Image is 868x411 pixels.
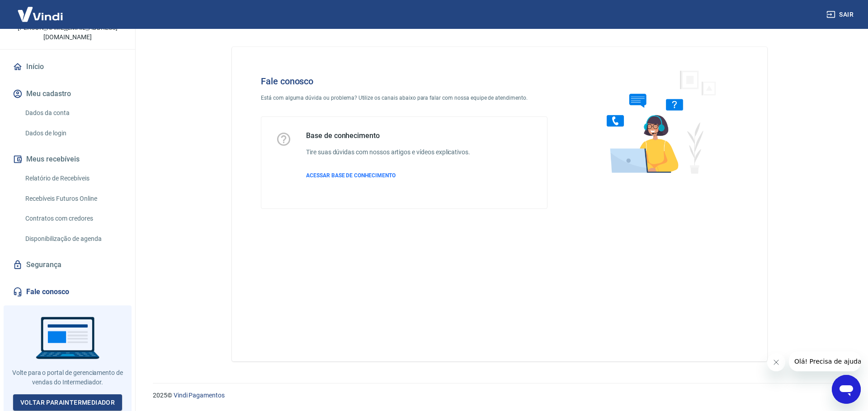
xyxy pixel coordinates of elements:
[11,149,124,169] button: Meus recebíveis
[22,209,124,228] a: Contratos com credores
[261,76,547,87] h4: Fale conosco
[22,104,124,122] a: Dados da conta
[306,171,470,180] a: ACESSAR BASE DE CONHECIMENTO
[832,375,861,404] iframe: Botão para abrir a janela de mensagens
[13,394,123,411] a: Voltar paraIntermediador
[22,169,124,188] a: Relatório de Recebíveis
[22,124,124,143] a: Dados de login
[22,189,124,208] a: Recebíveis Futuros Online
[589,61,726,182] img: Fale conosco
[22,230,124,248] a: Disponibilização de agenda
[11,84,124,104] button: Meu cadastro
[7,23,128,42] p: [PERSON_NAME][EMAIL_ADDRESS][DOMAIN_NAME]
[825,6,857,23] button: Sair
[153,391,846,400] p: 2025 ©
[306,172,396,179] span: ACESSAR BASE DE CONHECIMENTO
[174,392,225,399] a: Vindi Pagamentos
[11,282,124,302] a: Fale conosco
[306,131,470,140] h5: Base de conhecimento
[5,6,76,14] span: Olá! Precisa de ajuda?
[306,148,470,157] h6: Tire suas dúvidas com nossos artigos e vídeos explicativos.
[261,94,547,102] p: Está com alguma dúvida ou problema? Utilize os canais abaixo para falar com nossa equipe de atend...
[767,353,785,371] iframe: Fechar mensagem
[789,351,861,371] iframe: Mensagem da empresa
[11,57,124,77] a: Início
[11,0,70,28] img: Vindi
[11,255,124,275] a: Segurança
